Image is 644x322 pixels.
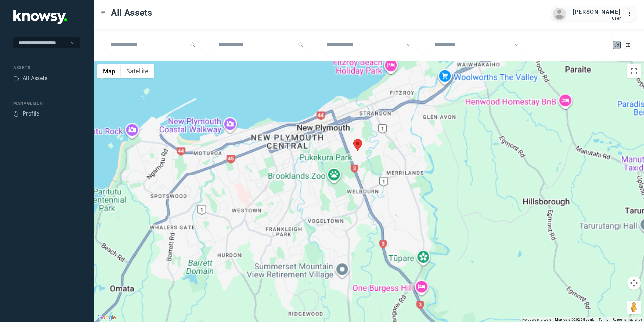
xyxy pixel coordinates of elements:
div: Assets [13,65,80,71]
div: Search [190,42,195,47]
div: List [625,42,631,48]
button: Show satellite imagery [121,64,154,78]
span: Map data ©2025 Google [555,318,594,321]
a: ProfileProfile [13,110,39,118]
a: Open this area in Google Maps (opens a new window) [96,313,118,322]
div: Profile [23,110,39,118]
div: Profile [13,111,19,117]
span: All Assets [111,7,152,19]
a: Report a map error [613,318,642,321]
div: : [627,10,635,18]
button: Keyboard shortcuts [522,317,551,322]
div: User [573,16,621,21]
button: Show street map [97,64,121,78]
img: avatar.png [553,8,566,21]
div: [PERSON_NAME] [573,8,621,16]
a: AssetsAll Assets [13,74,47,82]
div: Toggle Menu [101,10,106,15]
div: Map [614,42,620,48]
div: Search [298,42,303,47]
div: : [627,10,635,19]
a: Terms [599,318,609,321]
div: All Assets [23,74,47,82]
tspan: ... [628,11,634,16]
img: Application Logo [13,10,67,24]
button: Map camera controls [627,276,641,290]
div: Management [13,100,80,106]
button: Toggle fullscreen view [627,64,641,78]
button: Drag Pegman onto the map to open Street View [627,301,641,314]
div: Assets [13,75,19,81]
img: Google [96,313,118,322]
